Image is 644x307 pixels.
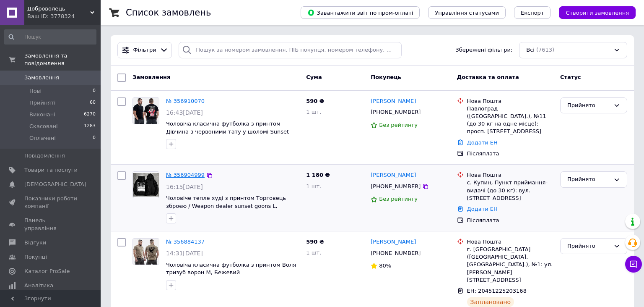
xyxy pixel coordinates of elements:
span: 80% [379,262,391,269]
div: Нова Пошта [467,97,553,105]
a: Створити замовлення [551,9,636,16]
button: Управління статусами [428,6,506,19]
div: г. [GEOGRAPHIC_DATA] ([GEOGRAPHIC_DATA], [GEOGRAPHIC_DATA].), №1: ул. [PERSON_NAME][STREET_ADDRESS] [467,246,553,284]
span: 1 шт. [306,183,321,189]
div: [PHONE_NUMBER] [369,248,422,259]
span: 0 [93,134,96,142]
a: Додати ЕН [467,206,498,212]
span: 590 ₴ [306,98,324,104]
a: № 356884137 [166,239,205,245]
span: Аналітика [24,282,53,289]
span: Cума [306,74,322,80]
a: Додати ЕН [467,139,498,146]
div: Нова Пошта [467,238,553,246]
img: Фото товару [133,173,159,197]
input: Пошук [4,29,96,45]
span: Без рейтингу [379,196,418,202]
span: 1 180 ₴ [306,172,330,178]
span: [DEMOGRAPHIC_DATA] [24,181,86,188]
span: Експорт [521,10,544,16]
span: 1283 [84,123,96,130]
span: 16:43[DATE] [166,109,203,116]
div: [PHONE_NUMBER] [369,181,422,192]
img: Фото товару [133,98,159,124]
span: Панель управління [24,217,78,232]
span: Без рейтингу [379,122,418,128]
span: (7613) [536,47,554,53]
span: 16:15[DATE] [166,184,203,190]
a: Фото товару [132,97,159,124]
div: Післяплата [467,217,553,224]
img: Фото товару [133,239,159,265]
a: Чоловіча класична футболка з принтом Воля тризуб ворон M, Бежевий [166,262,296,276]
span: Всі [526,46,535,54]
button: Експорт [514,6,551,19]
span: ЕН: 20451225203168 [467,288,527,294]
span: Покупці [24,253,47,261]
div: Павлоград ([GEOGRAPHIC_DATA].), №11 (до 30 кг на одне місце): просп. [STREET_ADDRESS] [467,105,553,136]
span: Товари та послуги [24,166,78,174]
span: Оплачені [29,134,56,142]
span: Відгуки [24,239,46,247]
span: Покупець [371,74,401,80]
a: Чоловіча класична футболка з принтом Дівчина з червоними тату у шоломі Sunset Goons M, Чорний [166,121,289,142]
span: Фільтри [133,46,156,54]
span: Показники роботи компанії [24,195,78,210]
span: 0 [93,87,96,95]
a: Фото товару [132,238,159,265]
div: Нова Пошта [467,171,553,179]
div: с. Купин, Пункт приймання-видачі (до 30 кг): вул. [STREET_ADDRESS] [467,179,553,202]
span: Замовлення [24,74,59,81]
div: Заплановано [467,297,514,307]
a: Фото товару [132,171,159,198]
span: Управління статусами [435,10,499,16]
button: Створити замовлення [559,6,636,19]
span: Замовлення [132,74,170,80]
span: Повідомлення [24,152,65,160]
div: Прийнято [567,101,610,110]
span: 6270 [84,111,96,118]
span: Доброволець [27,5,90,13]
span: Доставка та оплата [457,74,519,80]
span: 14:31[DATE] [166,250,203,257]
span: Збережені фільтри: [455,46,512,54]
div: Післяплата [467,150,553,157]
span: 590 ₴ [306,239,324,245]
div: Ваш ID: 3778324 [27,13,101,20]
span: Виконані [29,111,55,118]
span: Статус [560,74,581,80]
span: Завантажити звіт по пром-оплаті [307,9,413,16]
a: [PERSON_NAME] [371,97,416,105]
button: Завантажити звіт по пром-оплаті [301,6,420,19]
span: 1 шт. [306,109,321,115]
div: Прийнято [567,175,610,184]
div: [PHONE_NUMBER] [369,107,422,118]
input: Пошук за номером замовлення, ПІБ покупця, номером телефону, Email, номером накладної [179,42,402,58]
a: № 356904999 [166,172,205,178]
a: Чоловіче тепле худі з принтом Торговець зброєю / Weapon dealer sunset goons L, Чорний [166,195,286,217]
span: Створити замовлення [566,10,629,16]
span: 1 шт. [306,249,321,256]
span: Замовлення та повідомлення [24,52,101,67]
h1: Список замовлень [126,8,211,18]
button: Чат з покупцем [625,256,642,273]
a: № 356910070 [166,98,205,104]
span: 60 [90,99,96,107]
span: Прийняті [29,99,55,107]
span: Каталог ProSale [24,268,70,275]
a: [PERSON_NAME] [371,171,416,179]
a: [PERSON_NAME] [371,238,416,246]
div: Прийнято [567,242,610,251]
span: Нові [29,87,42,95]
span: Скасовані [29,123,58,130]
